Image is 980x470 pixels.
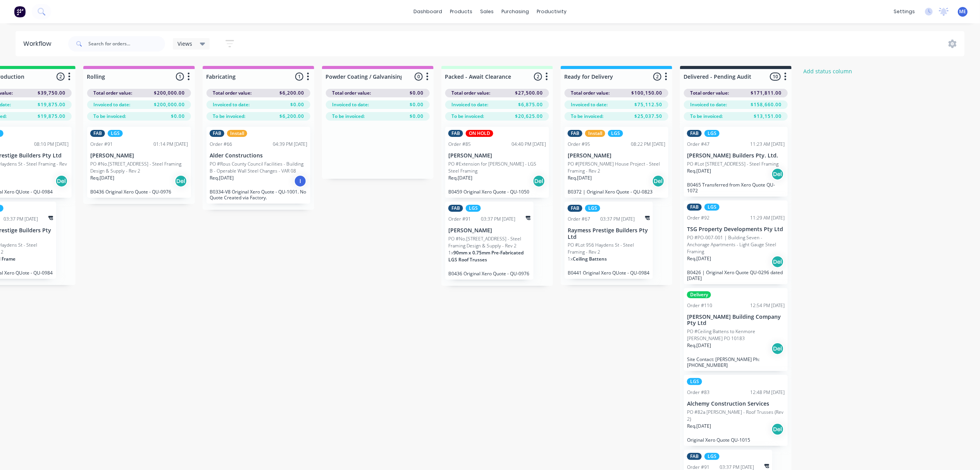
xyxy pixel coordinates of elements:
p: Req. [DATE] [448,175,472,181]
span: Total order value: [690,90,729,97]
div: FAB [448,205,463,212]
div: ON HOLD [466,130,493,137]
p: Alchemy Construction Services [687,401,785,407]
div: 04:39 PM [DATE] [273,141,307,148]
span: Invoiced to date: [451,101,488,108]
div: Install [227,130,247,137]
div: FAB [568,130,582,137]
span: $25,037.50 [634,113,662,120]
div: Del [533,175,545,187]
div: LGS [585,205,600,212]
p: PO #No.[STREET_ADDRESS] - Steel Framing Design & Supply - Rev 2 [90,161,188,175]
div: Del [175,175,187,187]
div: Del [772,256,784,268]
div: 03:37 PM [DATE] [601,216,635,223]
div: Del [772,423,784,435]
span: Invoiced to date: [332,101,369,108]
span: $200,000.00 [154,90,185,97]
span: $19,875.00 [38,101,65,108]
div: FAB [210,130,224,137]
span: $100,150.00 [631,90,662,97]
div: sales [476,6,498,17]
span: $171,811.00 [751,90,782,97]
p: B0436 Original Xero Quote - QU-0976 [448,271,530,276]
p: B0459 Original Xero Quote - QU-1050 [448,189,546,195]
div: FABLGSOrder #9103:37 PM [DATE][PERSON_NAME]PO #No.[STREET_ADDRESS] - Steel Framing Design & Suppl... [445,202,534,280]
span: $158,660.00 [751,101,782,108]
span: $75,112.50 [634,101,662,108]
div: Del [55,175,68,187]
div: LGS [704,204,720,211]
div: 08:22 PM [DATE] [631,141,665,148]
div: Order #92 [687,214,710,221]
div: Order #85 [448,141,471,148]
div: Delivery [687,291,711,298]
p: B0441 Original Xero QUote - QU-0984 [568,270,650,276]
div: Del [772,168,784,180]
p: B0334-V8 Original Xero Quote - QU-1001. No Quote Created via Factory. [210,189,307,200]
div: LGS [687,378,702,385]
div: 12:48 PM [DATE] [750,389,785,396]
span: 1 x [568,256,573,262]
button: Add status column [799,66,856,76]
div: 08:10 PM [DATE] [34,141,69,148]
div: Order #91 [90,141,113,148]
div: LGS [108,130,123,137]
p: [PERSON_NAME] Builders Pty. Ltd. [687,152,785,159]
p: PO #[PERSON_NAME] House Project - Steel Framing - Rev 2 [568,161,665,175]
p: PO #82a [PERSON_NAME] - Roof Trusses (Rev 2) [687,409,785,423]
span: To be invoiced: [93,113,126,120]
span: $27,500.00 [515,90,543,97]
div: FABLGSOrder #4711:23 AM [DATE][PERSON_NAME] Builders Pty. Ltd.PO #Lot [STREET_ADDRESS] - Steel Fr... [684,127,788,197]
span: Total order value: [571,90,610,97]
p: PO #Ceiling Battens to Kenmore [PERSON_NAME] PO 10183 [687,328,785,342]
div: Order #66 [210,141,232,148]
span: To be invoiced: [451,113,484,120]
span: 90mm x 0.75mm Pre-Fabricated LGS Roof Trusses [448,249,524,263]
div: Order #67 [568,216,590,223]
div: 04:40 PM [DATE] [512,141,546,148]
span: To be invoiced: [332,113,365,120]
p: TSG Property Developments Pty Ltd [687,226,785,233]
div: Del [652,175,665,187]
span: $19,875.00 [38,113,65,120]
span: $0.00 [171,113,185,120]
div: I [294,175,307,187]
span: $20,625.00 [515,113,543,120]
div: Order #91 [448,216,471,223]
div: Del [772,342,784,355]
div: Order #110 [687,302,712,309]
span: $0.00 [290,101,304,108]
div: Order #47 [687,141,710,148]
p: [PERSON_NAME] [568,152,665,159]
div: FABON HOLDOrder #8504:40 PM [DATE][PERSON_NAME]PO #Extension for [PERSON_NAME] - LGS Steel Framin... [445,127,549,198]
span: Views [177,40,192,48]
span: To be invoiced: [571,113,603,120]
div: 11:23 AM [DATE] [750,141,785,148]
span: $6,875.00 [518,101,543,108]
p: PO #Lot 956 Haydens St - Steel Framing - Rev 2 [568,242,650,256]
div: FAB [687,453,702,460]
p: Site Contact: [PERSON_NAME] Ph: [PHONE_NUMBER] [687,356,785,368]
div: products [446,6,476,17]
p: PO #Extension for [PERSON_NAME] - LGS Steel Framing [448,161,546,175]
div: Workflow [23,39,55,48]
p: Original Xero Quote QU-1015 [687,437,785,443]
span: Total order value: [451,90,490,97]
p: [PERSON_NAME] [448,227,530,234]
p: Req. [DATE] [687,342,711,349]
p: B0436 Original Xero Quote - QU-0976 [90,189,188,195]
div: purchasing [498,6,533,17]
span: Total order value: [332,90,371,97]
p: PO #Lot [STREET_ADDRESS] - Steel Framing [687,161,778,168]
div: 01:14 PM [DATE] [153,141,188,148]
div: FAB [90,130,105,137]
div: LGS [466,205,481,212]
div: DeliveryOrder #11012:54 PM [DATE][PERSON_NAME] Building Company Pty LtdPO #Ceiling Battens to Ken... [684,288,788,372]
div: Order #95 [568,141,590,148]
div: FAB [687,204,702,211]
p: Req. [DATE] [90,175,114,181]
p: [PERSON_NAME] [90,152,188,159]
span: $0.00 [410,113,424,120]
p: PO #No.[STREET_ADDRESS] - Steel Framing Design & Supply - Rev 2 [448,235,530,249]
